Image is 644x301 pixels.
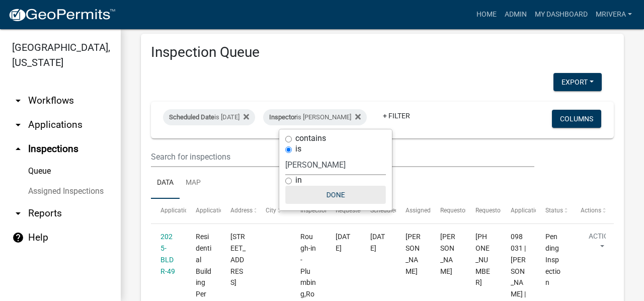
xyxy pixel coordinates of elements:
span: Requestor Phone [475,207,522,214]
datatable-header-cell: Application Description [501,199,536,223]
span: 679 HARMONY RD [230,233,246,286]
datatable-header-cell: Status [536,199,571,223]
span: Application Type [196,207,242,214]
span: Requestor Name [440,207,486,214]
span: Actions [581,207,601,214]
span: Status [545,207,563,214]
label: in [295,176,302,184]
datatable-header-cell: Address [221,199,256,223]
span: Application Description [511,207,574,214]
span: Application [160,207,192,214]
i: help [12,232,24,244]
span: Assigned Inspector [406,207,457,214]
a: 2025-BLDR-49 [160,233,175,275]
a: My Dashboard [531,5,592,24]
span: City [266,207,276,214]
datatable-header-cell: Inspection Type [291,199,326,223]
h3: Inspection Queue [151,44,614,61]
a: mrivera [592,5,636,24]
a: Map [180,167,207,199]
a: + Filter [375,107,418,125]
a: Admin [501,5,531,24]
div: [DATE] [370,231,386,254]
span: BRAD ASHURST [440,233,455,275]
span: Address [230,207,253,214]
datatable-header-cell: Requestor Phone [466,199,501,223]
span: Pending Inspection [545,233,560,286]
datatable-header-cell: Application Type [186,199,221,223]
i: arrow_drop_down [12,207,24,219]
datatable-header-cell: Assigned Inspector [396,199,431,223]
span: Cedrick Moreland [406,233,421,275]
input: Search for inspections [151,146,534,167]
div: is [PERSON_NAME] [263,109,367,125]
datatable-header-cell: Application [151,199,186,223]
datatable-header-cell: Requestor Name [431,199,466,223]
span: 09/10/2025 [336,233,350,252]
i: arrow_drop_down [12,95,24,107]
a: Home [472,5,501,24]
div: is [DATE] [163,109,255,125]
span: 478-288-3450 [475,233,490,286]
label: contains [295,134,326,142]
button: Export [553,73,602,91]
datatable-header-cell: Scheduled Time [361,199,396,223]
a: Data [151,167,180,199]
datatable-header-cell: Requested Date [326,199,361,223]
datatable-header-cell: Actions [571,199,606,223]
span: Scheduled Time [370,207,414,214]
button: Columns [552,110,601,128]
datatable-header-cell: City [256,199,291,223]
label: is [295,145,301,153]
span: Scheduled Date [169,113,214,121]
i: arrow_drop_up [12,143,24,155]
span: Inspector [269,113,296,121]
button: Done [285,186,386,204]
i: arrow_drop_down [12,119,24,131]
button: Action [581,231,622,256]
